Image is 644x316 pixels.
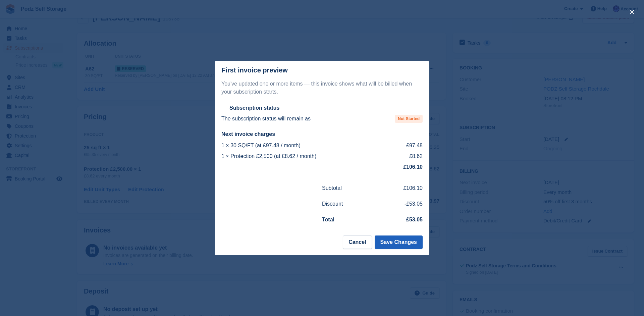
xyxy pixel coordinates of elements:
[406,217,423,222] strong: £53.05
[322,217,334,222] strong: Total
[403,164,423,170] strong: £106.10
[322,180,374,196] td: Subtotal
[393,140,423,151] td: £97.48
[221,151,393,162] td: 1 × Protection £2,500 (at £8.62 / month)
[229,105,279,111] h2: Subscription status
[627,7,637,17] button: close
[375,235,423,249] button: Save Changes
[221,66,288,74] p: First invoice preview
[221,131,423,138] h2: Next invoice charges
[374,196,423,212] td: -£53.05
[221,80,423,96] p: You've updated one or more items — this invoice shows what will be billed when your subscription ...
[221,140,393,151] td: 1 × 30 SQ/FT (at £97.48 / month)
[393,151,423,162] td: £8.62
[322,196,374,212] td: Discount
[343,235,372,249] button: Cancel
[374,180,423,196] td: £106.10
[395,115,423,123] span: Not Started
[221,115,311,123] p: The subscription status will remain as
